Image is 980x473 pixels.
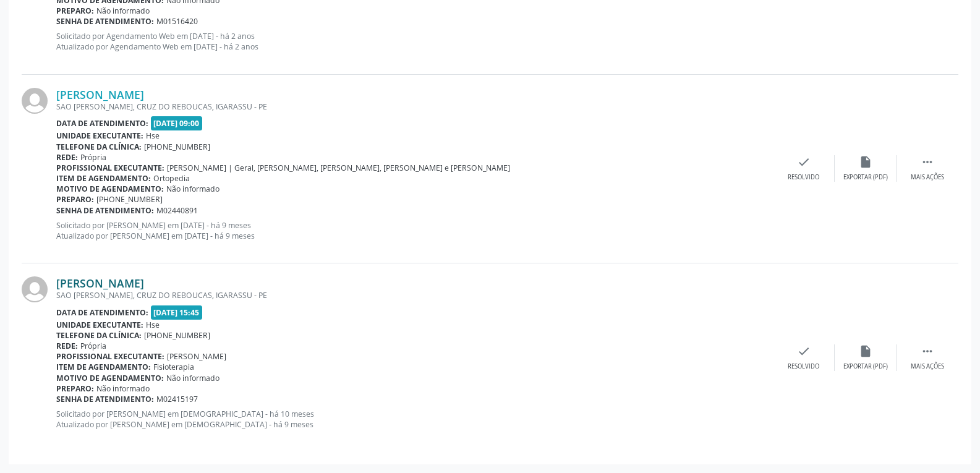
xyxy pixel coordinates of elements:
img: img [22,276,48,302]
b: Preparo: [56,6,94,16]
i: insert_drive_file [859,344,872,358]
span: Não informado [96,383,150,394]
span: [PHONE_NUMBER] [96,194,163,205]
b: Preparo: [56,383,94,394]
span: Ortopedia [153,173,190,184]
span: Não informado [96,6,150,16]
b: Rede: [56,152,78,163]
span: Hse [146,130,160,141]
span: Não informado [166,184,219,194]
p: Solicitado por [PERSON_NAME] em [DATE] - há 9 meses Atualizado por [PERSON_NAME] em [DATE] - há 9... [56,220,773,241]
b: Senha de atendimento: [56,16,154,27]
b: Telefone da clínica: [56,330,142,341]
div: Exportar (PDF) [843,173,888,182]
span: [PHONE_NUMBER] [144,142,210,152]
b: Data de atendimento: [56,307,148,318]
span: Hse [146,320,160,330]
b: Telefone da clínica: [56,142,142,152]
b: Preparo: [56,194,94,205]
div: Exportar (PDF) [843,362,888,371]
div: SAO [PERSON_NAME], CRUZ DO REBOUCAS, IGARASSU - PE [56,101,773,112]
span: Fisioterapia [153,362,194,372]
span: Não informado [166,373,219,383]
span: M02415197 [156,394,198,404]
b: Senha de atendimento: [56,394,154,404]
b: Motivo de agendamento: [56,373,164,383]
i: check [797,344,811,358]
i:  [921,155,934,169]
i: check [797,155,811,169]
span: [DATE] 09:00 [151,116,203,130]
span: [PERSON_NAME] | Geral, [PERSON_NAME], [PERSON_NAME], [PERSON_NAME] e [PERSON_NAME] [167,163,510,173]
b: Unidade executante: [56,130,143,141]
i: insert_drive_file [859,155,872,169]
span: M01516420 [156,16,198,27]
a: [PERSON_NAME] [56,88,144,101]
i:  [921,344,934,358]
b: Motivo de agendamento: [56,184,164,194]
b: Profissional executante: [56,163,164,173]
span: Própria [80,341,106,351]
p: Solicitado por [PERSON_NAME] em [DEMOGRAPHIC_DATA] - há 10 meses Atualizado por [PERSON_NAME] em ... [56,409,773,430]
div: Mais ações [911,173,944,182]
span: M02440891 [156,205,198,216]
div: Mais ações [911,362,944,371]
span: [PERSON_NAME] [167,351,226,362]
div: SAO [PERSON_NAME], CRUZ DO REBOUCAS, IGARASSU - PE [56,290,773,300]
b: Data de atendimento: [56,118,148,129]
div: Resolvido [788,362,819,371]
b: Item de agendamento: [56,362,151,372]
b: Rede: [56,341,78,351]
b: Unidade executante: [56,320,143,330]
div: Resolvido [788,173,819,182]
span: Própria [80,152,106,163]
img: img [22,88,48,114]
b: Senha de atendimento: [56,205,154,216]
a: [PERSON_NAME] [56,276,144,290]
span: [DATE] 15:45 [151,305,203,320]
span: [PHONE_NUMBER] [144,330,210,341]
p: Solicitado por Agendamento Web em [DATE] - há 2 anos Atualizado por Agendamento Web em [DATE] - h... [56,31,773,52]
b: Profissional executante: [56,351,164,362]
b: Item de agendamento: [56,173,151,184]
